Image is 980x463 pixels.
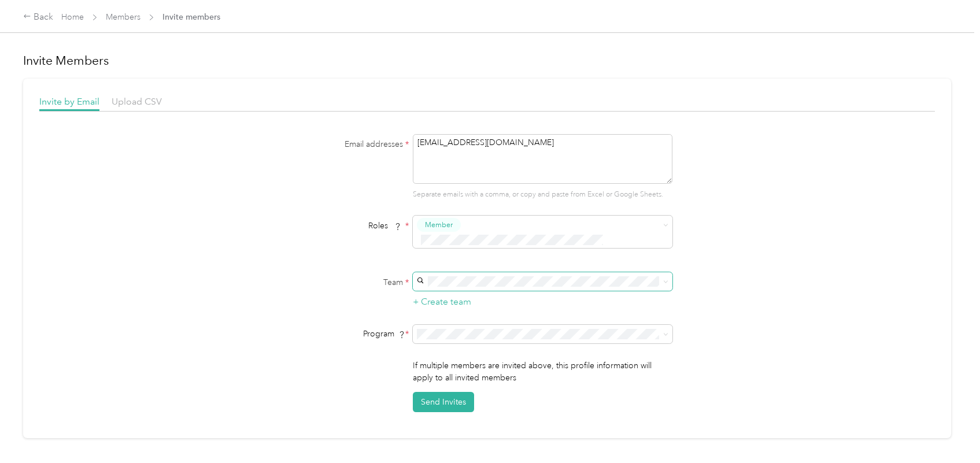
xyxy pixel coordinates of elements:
[425,220,453,230] span: Member
[61,12,84,22] a: Home
[413,392,474,412] button: Send Invites
[413,134,672,184] textarea: [EMAIL_ADDRESS][DOMAIN_NAME]
[23,53,951,69] h1: Invite Members
[413,295,471,309] button: + Create team
[413,190,672,200] p: Separate emails with a comma, or copy and paste from Excel or Google Sheets.
[39,96,99,107] span: Invite by Email
[265,276,409,288] label: Team
[162,11,220,23] span: Invite members
[417,218,461,232] button: Member
[265,328,409,340] div: Program
[265,138,409,150] label: Email addresses
[23,10,53,24] div: Back
[106,12,140,22] a: Members
[413,360,672,384] p: If multiple members are invited above, this profile information will apply to all invited members
[364,217,405,235] span: Roles
[112,96,162,107] span: Upload CSV
[915,398,980,463] iframe: Everlance-gr Chat Button Frame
